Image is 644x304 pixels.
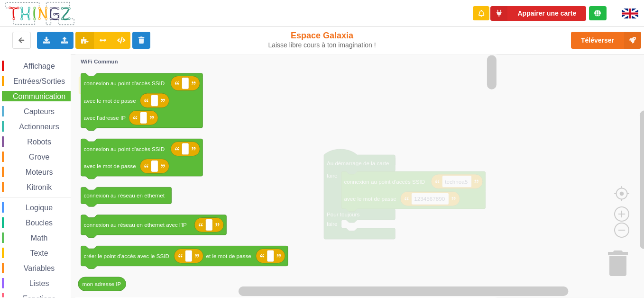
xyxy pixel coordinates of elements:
[589,6,607,20] div: Tu es connecté au serveur de création de Thingz
[84,222,187,228] text: connexion au réseau en ethernet avec l'IP
[267,30,377,49] div: Espace Galaxia
[84,115,126,121] text: avec l'adresse IP
[267,41,377,49] div: Laisse libre cours à ton imagination !
[11,92,67,100] span: Communication
[24,219,54,227] span: Boucles
[81,58,118,64] text: WiFi Commun
[571,32,641,49] button: Téléverser
[22,107,56,116] span: Capteurs
[18,123,61,131] span: Actionneurs
[4,1,75,26] img: thingz_logo.png
[84,192,165,198] text: connexion au réseau en ethernet
[28,153,51,161] span: Grove
[84,146,165,152] text: connexion au point d'accès SSID
[28,249,49,257] span: Texte
[84,253,169,259] text: créer le point d'accès avec le SSID
[490,6,586,21] button: Appairer une carte
[12,77,66,85] span: Entrées/Sorties
[22,264,56,272] span: Variables
[25,183,53,191] span: Kitronik
[84,80,165,86] text: connexion au point d'accès SSID
[24,204,54,212] span: Logique
[622,9,638,18] img: gb.png
[24,168,55,176] span: Moteurs
[206,253,251,259] text: et le mot de passe
[21,295,57,303] span: Fonctions
[22,62,56,70] span: Affichage
[28,279,51,287] span: Listes
[83,281,121,287] text: mon adresse IP
[26,138,53,146] span: Robots
[84,163,136,169] text: avec le mot de passe
[29,234,49,242] span: Math
[84,98,136,104] text: avec le mot de passe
